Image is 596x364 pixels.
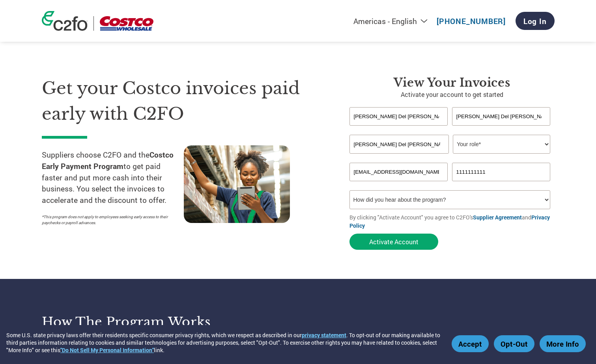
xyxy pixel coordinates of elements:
[302,331,346,339] a: privacy statement
[6,331,448,354] div: Some U.S. state privacy laws offer their residents specific consumer privacy rights, which we res...
[42,76,326,126] h1: Get your Costco invoices paid early with C2FO
[42,11,88,31] img: c2fo logo
[60,346,154,354] a: "Do Not Sell My Personal Information"
[349,154,551,160] div: Invalid company name or company name is too long
[452,163,551,181] input: Phone*
[100,16,153,31] img: Costco
[452,335,489,352] button: Accept
[349,182,448,187] div: Inavlid Email Address
[42,214,176,226] p: *This program does not apply to employees seeking early access to their paychecks or payroll adva...
[184,145,290,223] img: supply chain worker
[452,182,551,187] div: Inavlid Phone Number
[473,214,522,221] a: Supplier Agreement
[349,163,448,181] input: Invalid Email format
[453,135,550,154] select: Title/Role
[452,126,551,132] div: Invalid last name or last name is too long
[42,314,288,330] h3: How the program works
[437,16,506,26] a: [PHONE_NUMBER]
[452,107,551,126] input: Last Name*
[349,234,438,250] button: Activate Account
[349,213,555,230] p: By clicking "Activate Account" you agree to C2FO's and
[349,90,555,99] p: Activate your account to get started
[349,214,550,229] a: Privacy Policy
[349,76,555,90] h3: View Your Invoices
[540,335,586,352] button: More Info
[42,150,174,171] strong: Costco Early Payment Program
[42,149,184,206] p: Suppliers choose C2FO and the to get paid faster and put more cash into their business. You selec...
[349,135,449,154] input: Your company name*
[349,126,448,132] div: Invalid first name or first name is too long
[494,335,534,352] button: Opt-Out
[349,107,448,126] input: First Name*
[516,12,555,30] a: Log In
